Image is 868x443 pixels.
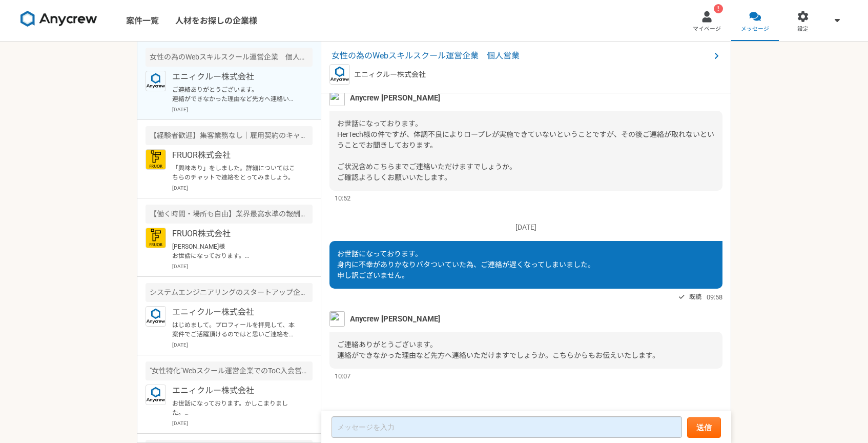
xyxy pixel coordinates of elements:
p: お世話になっております。かしこまりました。 気になる案件等ございましたらお気軽にご連絡ください。 引き続きよろしくお願い致します。 [172,399,299,417]
span: ご連絡ありがとうございます。 連絡ができなかった理由など先方へ連絡いただけますでしょうか。こちらからもお伝えいたします。 [337,340,659,359]
span: 既読 [689,291,701,303]
img: logo_text_blue_01.png [146,385,166,405]
span: お世話になっております。 HerTech様の件ですが、体調不良によりロープレが実施できていないということですが、その後ご連絡が取れないということでお聞きしております。 ご状況含めこちらまでご連絡... [337,119,714,182]
p: FRUOR株式会社 [172,228,299,240]
img: S__5267474.jpg [329,91,345,106]
span: 10:52 [335,193,350,203]
p: エニィクルー株式会社 [354,69,426,80]
p: FRUOR株式会社 [172,149,299,162]
p: エニィクルー株式会社 [172,306,299,318]
span: メッセージ [741,25,769,33]
img: S__5267474.jpg [329,311,345,327]
p: [DATE] [172,341,313,349]
img: logo_text_blue_01.png [146,71,166,91]
img: logo_text_blue_01.png [329,64,350,85]
img: FRUOR%E3%83%AD%E3%82%B3%E3%82%99.png [146,149,166,170]
img: 8DqYSo04kwAAAAASUVORK5CYII= [20,11,97,27]
div: 女性の為のWebスキルスクール運営企業 個人営業 [146,48,313,67]
span: 設定 [797,25,809,33]
p: [DATE] [172,106,313,113]
div: 【経験者歓迎】集客業務なし｜雇用契約のキャリアアドバイザー [146,126,313,145]
span: お世話になっております。 身内に不幸がありかなりバタついていた為、ご連絡が遅くなってしまいました。 申し訳ございません。 [337,250,595,279]
p: [DATE] [172,419,313,427]
span: 09:58 [707,292,722,302]
p: 「興味あり」をしました。詳細についてはこちらのチャットで連絡をとってみましょう。 [172,164,299,182]
p: [DATE] [172,263,313,270]
span: Anycrew [PERSON_NAME] [350,92,440,104]
button: 送信 [687,417,721,438]
span: マイページ [693,25,721,33]
div: ! [714,4,723,13]
div: システムエンジニアリングのスタートアップ企業 生成AIの新規事業のセールスを募集 [146,283,313,302]
div: 【働く時間・場所も自由】業界最高水準の報酬率を誇るキャリアアドバイザーを募集！ [146,205,313,224]
p: はじめまして。プロフィールを拝見して、本案件でご活躍頂けるのではと思いご連絡を差し上げました。 案件ページの内容をご確認頂き、もし条件など合致されるようでしたら是非詳細をご案内できればと思います... [172,320,299,339]
p: エニィクルー株式会社 [172,71,299,83]
span: 女性の為のWebスキルスクール運営企業 個人営業 [332,50,710,62]
p: [PERSON_NAME]様 お世話になっております。 [PERSON_NAME]です。 貴社の集客業務なしと記載された、業務委託の求人を拝見させていただいたのですが、そちらの内容でお話を進めて... [172,242,299,260]
p: ご連絡ありがとうございます。 連絡ができなかった理由など先方へ連絡いただけますでしょうか。こちらからもお伝えいたします。 [172,85,299,104]
span: 10:07 [335,371,350,381]
div: "女性特化"Webスクール運営企業でのToC入会営業（フルリモート可） [146,361,313,380]
p: [DATE] [329,222,722,233]
span: Anycrew [PERSON_NAME] [350,313,440,325]
img: FRUOR%E3%83%AD%E3%82%B3%E3%82%99.png [146,228,166,248]
p: [DATE] [172,184,313,192]
p: エニィクルー株式会社 [172,385,299,397]
img: logo_text_blue_01.png [146,306,166,327]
